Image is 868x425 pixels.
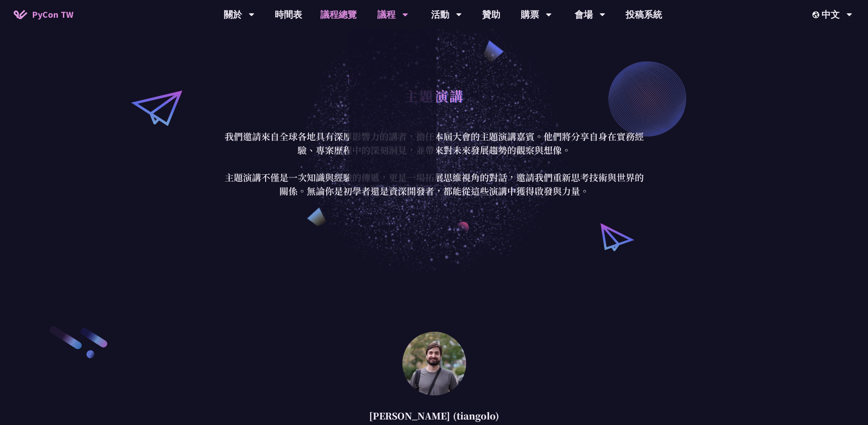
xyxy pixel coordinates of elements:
[14,10,27,19] img: Home icon of PyCon TW 2025
[402,332,466,395] img: Sebastián Ramírez (tiangolo)
[812,11,822,18] img: Locale Icon
[5,3,82,26] a: PyCon TW
[32,8,73,21] span: PyCon TW
[222,130,646,198] p: 我們邀請來自全球各地具有深厚影響力的講者，擔任本屆大會的主題演講嘉賓。他們將分享自身在實務經驗、專案歷程中的深刻洞見，並帶來對未來發展趨勢的觀察與想像。 主題演講不僅是一次知識與經驗的傳遞，更是...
